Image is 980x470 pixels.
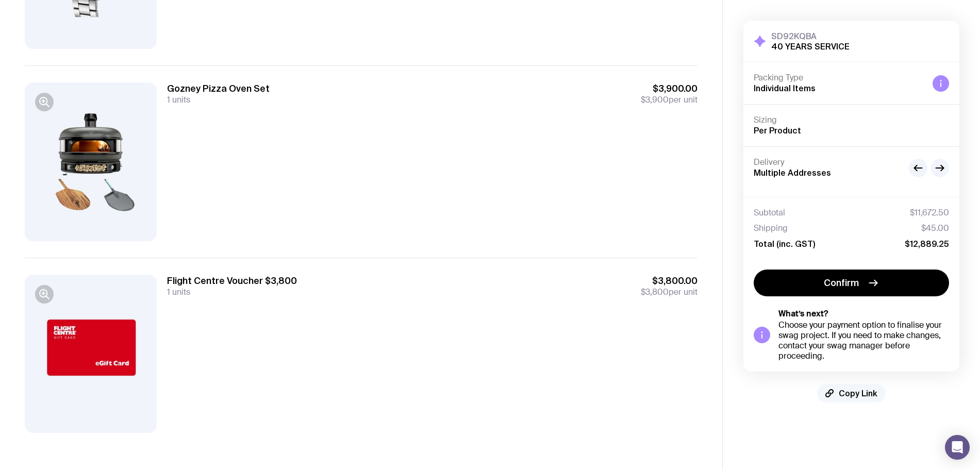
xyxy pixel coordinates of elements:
[754,83,816,93] span: Individual Items
[771,41,850,52] h2: 40 YEARS SERVICE
[641,95,697,105] span: per unit
[945,435,970,460] div: Open Intercom Messenger
[754,208,785,218] span: Subtotal
[839,388,877,398] span: Copy Link
[754,168,831,177] span: Multiple Addresses
[167,275,297,287] h3: Flight Centre Voucher $3,800
[641,287,669,297] span: $3,800
[771,31,850,41] h3: SD92KQBA
[754,223,788,233] span: Shipping
[641,275,697,287] span: $3,800.00
[167,82,270,95] h3: Gozney Pizza Oven Set
[754,239,815,249] span: Total (inc. GST)
[754,115,949,125] h4: Sizing
[754,73,924,83] h4: Packing Type
[824,277,859,289] span: Confirm
[778,320,949,361] div: Choose your payment option to finalise your swag project. If you need to make changes, contact yo...
[167,287,190,297] span: 1 units
[641,94,669,105] span: $3,900
[641,287,697,297] span: per unit
[754,126,801,135] span: Per Product
[905,239,949,249] span: $12,889.25
[167,94,190,105] span: 1 units
[754,270,949,296] button: Confirm
[778,309,949,319] h5: What’s next?
[641,82,697,95] span: $3,900.00
[921,223,949,233] span: $45.00
[754,157,901,167] h4: Delivery
[817,384,886,402] button: Copy Link
[910,208,949,218] span: $11,672.50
